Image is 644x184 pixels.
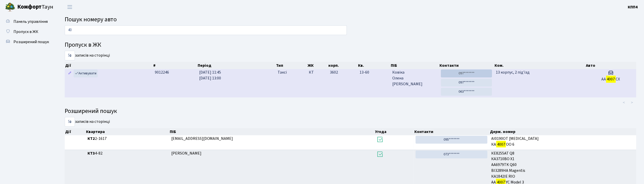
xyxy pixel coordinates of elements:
[307,62,328,69] th: ЖК
[86,128,169,135] th: Квартира
[171,136,233,141] span: [EMAIL_ADDRESS][DOMAIN_NAME]
[3,16,53,27] a: Панель управління
[492,136,634,147] span: АІ0190ОТ [MEDICAL_DATA] КА ОО 6
[13,39,49,45] span: Розширений пошук
[74,70,98,77] a: Активувати
[65,41,636,49] h4: Пропуск в ЖК
[17,3,42,11] b: Комфорт
[3,37,53,47] a: Розширений пошук
[489,128,636,135] th: Держ. номер
[328,62,358,69] th: корп.
[585,62,637,69] th: Авто
[587,77,634,82] h5: АА СХ
[65,117,110,127] label: записів на сторінці
[628,4,638,10] b: КПП4
[67,70,73,77] a: Редагувати
[278,70,287,75] span: Таксі
[628,4,638,10] a: КПП4
[375,128,414,135] th: Угода
[360,70,388,75] span: 13-60
[309,70,326,75] span: КТ
[88,150,95,156] b: КТ3
[169,128,375,135] th: ПІБ
[153,62,197,69] th: #
[197,62,276,69] th: Період
[390,62,439,69] th: ПІБ
[65,128,86,135] th: Дії
[65,25,347,35] input: Пошук
[171,150,201,156] span: [PERSON_NAME]
[65,15,117,24] span: Пошук номеру авто
[496,141,506,148] mark: 4007
[13,29,38,35] span: Пропуск в ЖК
[358,62,390,69] th: Кв.
[155,70,169,75] span: 9012246
[88,136,167,142] span: 2-1617
[199,70,221,81] span: [DATE] 11:45 [DATE] 13:00
[88,136,95,141] b: КТ2
[65,117,75,127] select: записів на сторінці
[65,62,153,69] th: Дії
[439,62,494,69] th: Контакти
[392,70,437,87] span: Ковіка Олена [PERSON_NAME]
[63,3,76,11] button: Переключити навігацію
[276,62,307,69] th: Тип
[88,150,167,156] span: 4-82
[13,19,48,24] span: Панель управління
[65,51,110,60] label: записів на сторінці
[496,70,530,75] span: 13 корпус, 2 під'їзд
[65,51,75,60] select: записів на сторінці
[494,62,585,69] th: Ком.
[5,2,15,12] img: logo.png
[17,3,53,11] span: Таун
[3,27,53,37] a: Пропуск в ЖК
[414,128,489,135] th: Контакти
[330,70,338,75] span: 3602
[65,108,636,115] h4: Розширений пошук
[606,76,616,83] mark: 4007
